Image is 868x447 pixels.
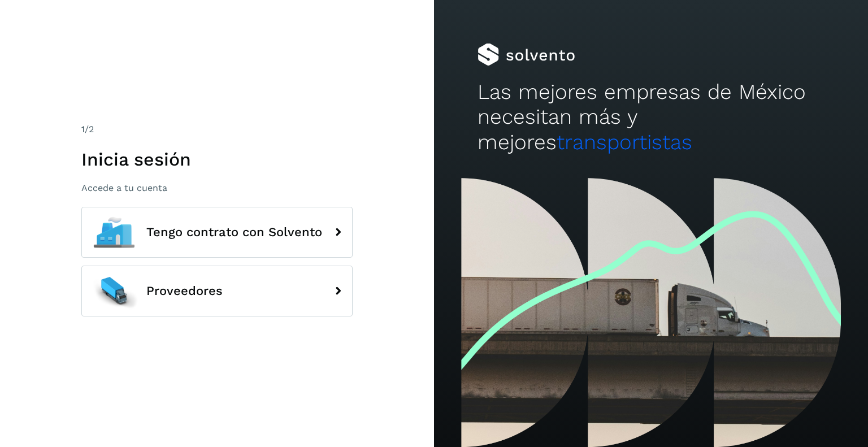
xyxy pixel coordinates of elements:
span: 1 [81,124,85,134]
div: /2 [81,123,353,136]
span: Proveedores [146,284,223,298]
span: transportistas [557,130,692,154]
span: Tengo contrato con Solvento [146,225,322,239]
h2: Las mejores empresas de México necesitan más y mejores [478,80,824,155]
button: Proveedores [81,266,353,316]
button: Tengo contrato con Solvento [81,207,353,258]
h1: Inicia sesión [81,149,353,170]
p: Accede a tu cuenta [81,183,353,193]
